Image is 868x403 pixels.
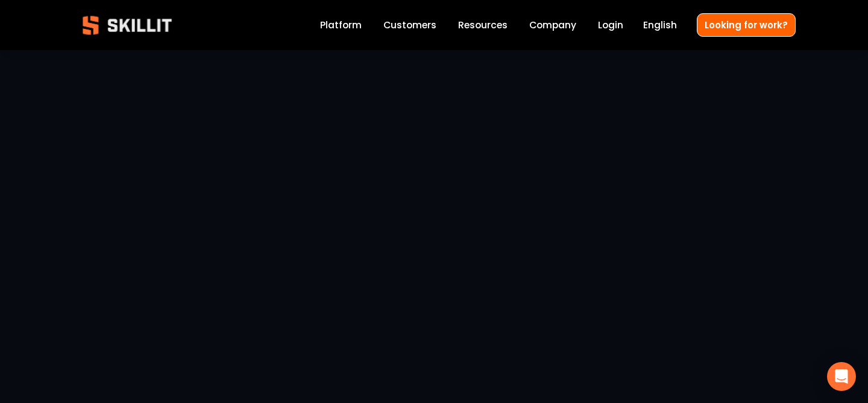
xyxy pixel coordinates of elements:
[458,17,508,33] a: folder dropdown
[643,17,677,33] div: language picker
[529,17,576,33] a: Company
[458,18,508,32] span: Resources
[697,13,796,37] a: Looking for work?
[598,17,623,33] a: Login
[320,17,362,33] a: Platform
[643,18,677,32] span: English
[72,7,182,43] img: Skillit
[383,17,436,33] a: Customers
[827,362,856,391] div: Open Intercom Messenger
